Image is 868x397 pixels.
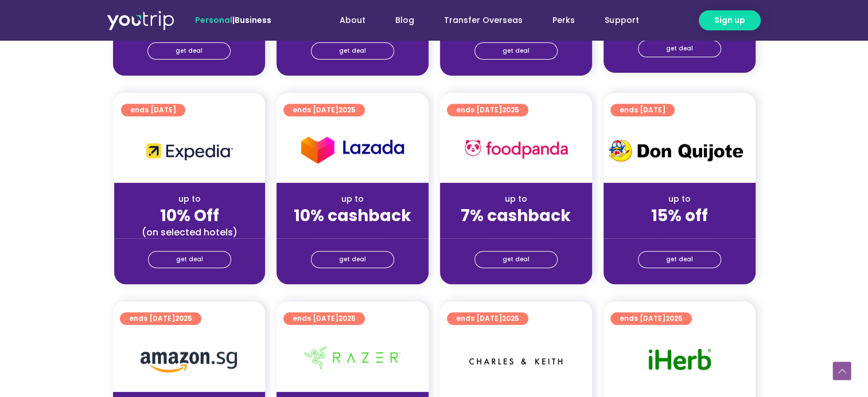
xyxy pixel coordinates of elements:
span: | [195,14,271,26]
div: (on selected hotels) [123,226,256,238]
div: up to [123,193,256,205]
div: up to [613,193,746,205]
span: get deal [176,43,203,59]
a: get deal [147,42,231,60]
span: ends [DATE] [130,104,176,116]
a: get deal [474,42,558,60]
a: ends [DATE]2025 [283,312,365,325]
span: ends [DATE] [456,104,519,116]
span: 2025 [338,105,356,115]
span: get deal [666,251,693,268]
span: get deal [176,251,203,268]
a: ends [DATE] [121,104,185,116]
span: 2025 [175,313,192,323]
strong: 10% cashback [294,205,411,227]
div: up to [449,193,583,205]
a: ends [DATE]2025 [447,104,528,116]
a: ends [DATE]2025 [447,312,528,325]
div: up to [286,193,419,205]
a: Sign up [699,10,761,30]
span: get deal [339,43,366,59]
strong: 15% off [651,205,708,227]
span: Personal [195,14,232,26]
nav: Menu [302,10,653,31]
a: Blog [380,10,429,31]
a: get deal [638,40,721,57]
a: About [325,10,380,31]
strong: 10% Off [160,205,219,227]
span: 2025 [502,105,519,115]
a: ends [DATE]2025 [610,312,692,325]
span: 2025 [338,313,356,323]
a: get deal [148,251,231,268]
a: ends [DATE]2025 [283,104,365,116]
div: (for stays only) [613,226,746,238]
span: ends [DATE] [129,312,192,325]
a: get deal [311,42,394,60]
span: ends [DATE] [293,104,356,116]
span: ends [DATE] [293,312,356,325]
a: Transfer Overseas [429,10,538,31]
a: Support [590,10,653,31]
span: get deal [339,251,366,268]
a: Business [235,14,271,26]
span: 2025 [665,313,683,323]
a: get deal [474,251,558,268]
a: get deal [311,251,394,268]
span: Sign up [714,14,745,26]
div: (for stays only) [449,226,583,238]
a: ends [DATE] [610,104,675,116]
span: get deal [503,251,530,268]
span: ends [DATE] [620,312,683,325]
a: get deal [638,251,721,268]
span: ends [DATE] [620,104,665,116]
a: ends [DATE]2025 [120,312,201,325]
a: Perks [538,10,590,31]
span: get deal [666,41,693,57]
strong: 7% cashback [461,205,571,227]
span: ends [DATE] [456,312,519,325]
span: get deal [503,43,530,59]
span: 2025 [502,313,519,323]
div: (for stays only) [286,226,419,238]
